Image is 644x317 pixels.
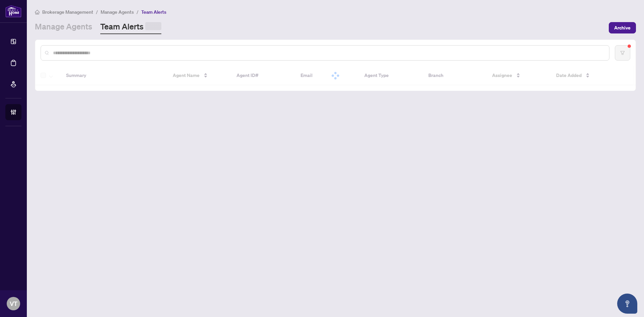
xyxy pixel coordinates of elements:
li: / [137,8,139,16]
button: Archive [609,22,636,33]
li: / [96,8,98,16]
span: Team Alerts [141,9,166,15]
span: Manage Agents [101,9,134,15]
span: home [35,10,40,14]
button: Open asap [617,294,637,314]
span: Archive [614,22,631,33]
a: Manage Agents [35,21,92,34]
a: Team Alerts [100,21,161,34]
span: Brokerage Management [42,9,93,15]
span: VT [10,299,17,308]
button: filter [615,45,630,61]
img: logo [5,5,21,17]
